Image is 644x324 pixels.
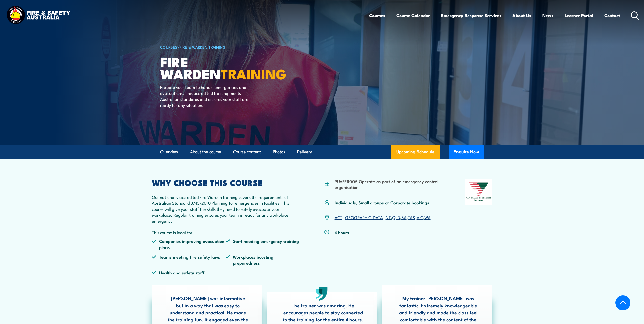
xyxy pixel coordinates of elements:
[152,254,226,266] li: Teams meeting fire safety laws
[152,270,226,275] li: Health and safety staff
[335,178,441,190] li: PUAFER005 Operate as part of an emergency control organisation
[401,214,407,220] a: SA
[335,214,431,220] p: , , , , , , ,
[441,9,501,22] a: Emergency Response Services
[369,9,385,22] a: Courses
[160,44,177,50] a: COURSES
[225,254,299,266] li: Workplaces boosting preparedness
[225,238,299,250] li: Staff needing emergency training
[335,200,429,205] p: Individuals, Small groups or Corporate bookings
[221,63,286,84] strong: TRAINING
[396,9,430,22] a: Course Calendar
[604,9,620,22] a: Contact
[190,145,221,159] a: About the course
[160,56,285,79] h1: Fire Warden
[335,214,342,220] a: ACT
[233,145,261,159] a: Course content
[152,229,300,235] p: This course is ideal for:
[392,214,400,220] a: QLD
[542,9,553,22] a: News
[512,9,531,22] a: About Us
[335,229,349,235] p: 4 hours
[160,145,178,159] a: Overview
[152,179,300,186] h2: WHY CHOOSE THIS COURSE
[449,145,484,159] button: Enquire Now
[273,145,285,159] a: Photos
[180,44,226,50] a: Fire & Warden Training
[160,84,253,108] p: Prepare your team to handle emergencies and evacuations. This accredited training meets Australia...
[408,214,415,220] a: TAS
[344,214,384,220] a: [GEOGRAPHIC_DATA]
[565,9,593,22] a: Learner Portal
[160,44,285,50] h6: >
[424,214,431,220] a: WA
[417,214,423,220] a: VIC
[465,179,492,205] img: Nationally Recognised Training logo.
[386,214,391,220] a: NT
[391,145,440,159] a: Upcoming Schedule
[152,194,300,224] p: Our nationally accredited Fire Warden training covers the requirements of Australian Standard 374...
[297,145,312,159] a: Delivery
[152,238,226,250] li: Companies improving evacuation plans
